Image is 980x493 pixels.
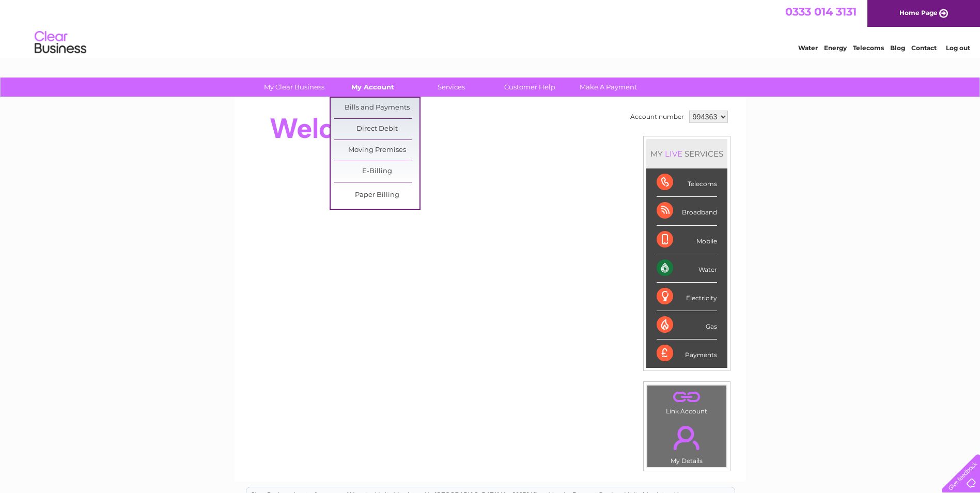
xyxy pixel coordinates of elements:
[409,78,494,97] a: Services
[246,6,735,50] div: Clear Business is a trading name of Verastar Limited (registered in [GEOGRAPHIC_DATA] No. 3667643...
[657,311,717,340] div: Gas
[34,27,87,58] img: logo.png
[334,161,419,182] a: E-Billing
[911,44,937,52] a: Contact
[890,44,905,52] a: Blog
[647,385,727,418] td: Link Account
[487,78,572,97] a: Customer Help
[798,44,818,52] a: Water
[628,108,687,126] td: Account number
[334,185,419,206] a: Paper Billing
[657,226,717,254] div: Mobile
[650,420,724,456] a: .
[646,139,727,168] div: MY SERVICES
[785,5,857,18] a: 0333 014 3131
[330,78,415,97] a: My Account
[566,78,651,97] a: Make A Payment
[650,388,724,406] a: .
[657,168,717,197] div: Telecoms
[334,140,419,161] a: Moving Premises
[657,340,717,367] div: Payments
[657,254,717,283] div: Water
[657,197,717,225] div: Broadband
[853,44,884,52] a: Telecoms
[647,417,727,468] td: My Details
[252,78,337,97] a: My Clear Business
[946,44,970,52] a: Log out
[824,44,847,52] a: Energy
[334,119,419,140] a: Direct Debit
[334,98,419,118] a: Bills and Payments
[663,149,685,159] div: LIVE
[657,283,717,311] div: Electricity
